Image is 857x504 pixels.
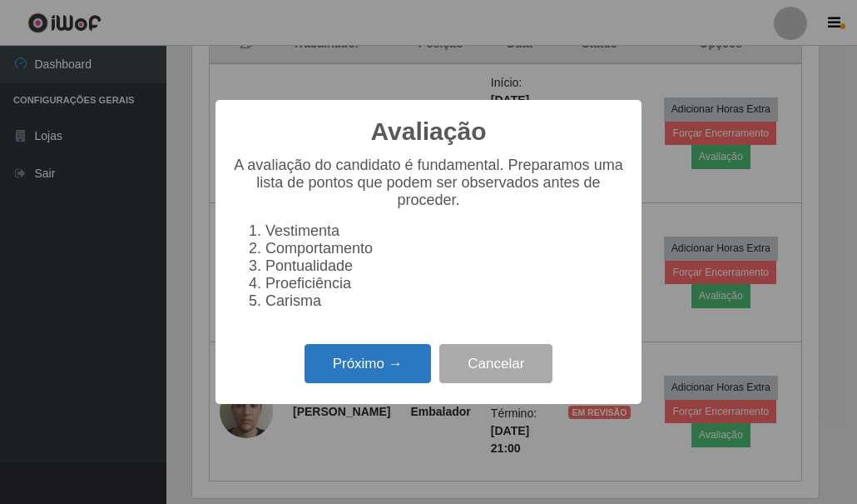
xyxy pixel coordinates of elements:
p: A avaliação do candidato é fundamental. Preparamos uma lista de pontos que podem ser observados a... [232,157,625,209]
button: Cancelar [439,344,552,383]
li: Proeficiência [265,275,625,292]
h2: Avaliação [371,117,487,147]
li: Carisma [265,292,625,310]
li: Pontualidade [265,257,625,275]
li: Comportamento [265,240,625,257]
li: Vestimenta [265,222,625,240]
button: Próximo → [305,344,431,383]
